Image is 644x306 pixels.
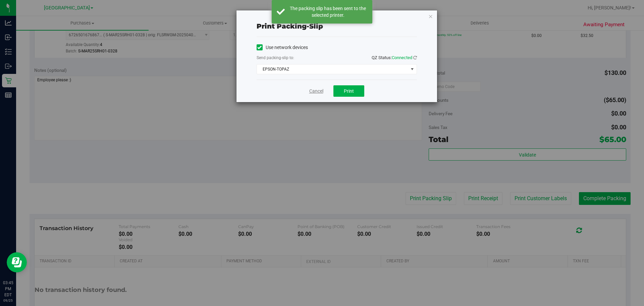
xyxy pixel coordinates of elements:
span: Connected [392,55,412,60]
iframe: Resource center [7,252,27,272]
span: QZ Status: [372,55,417,60]
span: Print packing-slip [257,22,323,30]
span: EPSON-TOPAZ [257,64,408,74]
span: Print [344,88,354,94]
label: Use network devices [257,44,308,51]
span: select [408,64,416,74]
button: Print [333,85,364,97]
label: Send packing-slip to: [257,55,294,61]
div: The packing slip has been sent to the selected printer. [288,5,367,18]
a: Cancel [309,88,323,95]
